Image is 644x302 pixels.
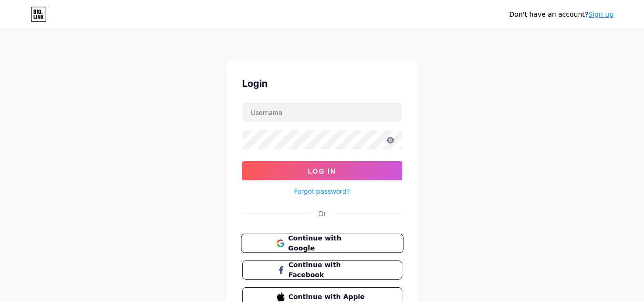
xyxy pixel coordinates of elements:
[308,167,336,175] span: Log In
[288,260,367,280] span: Continue with Facebook
[318,208,326,219] div: Or
[288,292,367,302] span: Continue with Apple
[243,103,402,122] input: Username
[294,186,350,196] a: Forgot password?
[242,76,402,91] div: Login
[242,161,402,180] button: Log In
[241,234,403,253] button: Continue with Google
[242,260,402,280] button: Continue with Facebook
[242,234,402,253] a: Continue with Google
[588,10,613,18] a: Sign up
[509,10,613,20] div: Don't have an account?
[288,233,368,254] span: Continue with Google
